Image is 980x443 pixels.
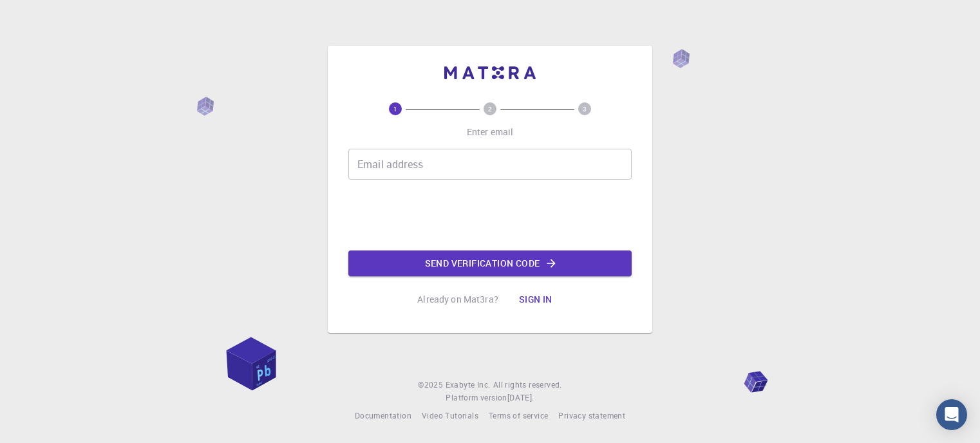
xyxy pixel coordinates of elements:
span: [DATE] . [507,392,534,402]
div: Open Intercom Messenger [936,399,967,430]
button: Sign in [509,287,563,312]
a: [DATE]. [507,391,534,404]
span: Platform version [446,391,507,404]
span: Privacy statement [558,410,625,420]
a: Documentation [355,410,411,422]
text: 3 [583,104,587,113]
text: 1 [393,104,397,113]
span: Video Tutorials [422,410,478,420]
a: Exabyte Inc. [446,379,491,391]
a: Video Tutorials [422,410,478,422]
a: Terms of service [489,410,548,422]
p: Enter email [467,126,514,138]
text: 2 [488,104,492,113]
span: © 2025 [418,379,445,391]
button: Send verification code [348,250,632,276]
span: Documentation [355,410,411,420]
iframe: reCAPTCHA [392,190,588,240]
a: Privacy statement [558,410,625,422]
span: All rights reserved. [493,379,562,391]
span: Exabyte Inc. [446,379,491,390]
p: Already on Mat3ra? [417,293,498,306]
span: Terms of service [489,410,548,420]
